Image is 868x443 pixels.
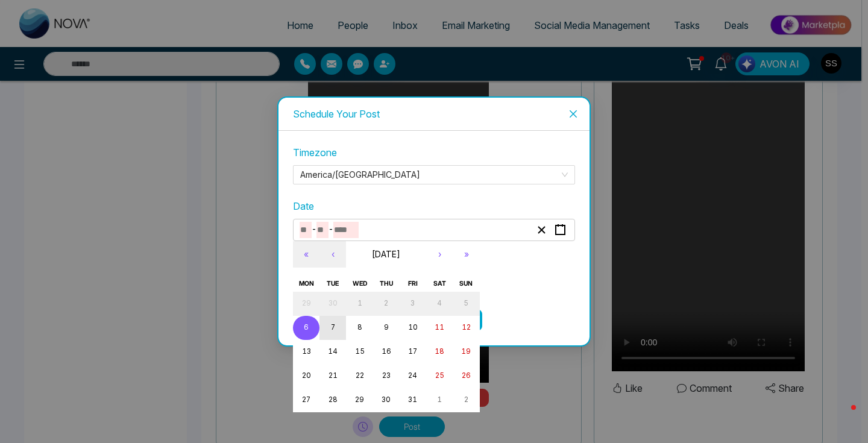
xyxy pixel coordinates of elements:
[353,280,367,287] abbr: Wednesday
[400,316,426,340] button: October 10, 2025
[302,395,310,404] abbr: October 27, 2025
[437,299,442,307] abbr: October 4, 2025
[357,299,362,307] abbr: October 1, 2025
[319,292,346,316] button: September 30, 2025
[302,299,311,307] abbr: September 29, 2025
[319,241,346,268] button: ‹
[426,364,453,388] button: October 25, 2025
[462,371,471,380] abbr: October 26, 2025
[382,371,391,380] abbr: October 23, 2025
[557,98,590,130] button: Close
[408,280,418,287] abbr: Friday
[327,280,339,287] abbr: Tuesday
[373,316,400,340] button: October 9, 2025
[302,371,311,380] abbr: October 20, 2025
[400,340,426,364] button: October 17, 2025
[329,299,338,307] abbr: September 30, 2025
[437,395,442,404] abbr: November 1, 2025
[400,364,426,388] button: October 24, 2025
[408,395,417,404] abbr: October 31, 2025
[453,388,479,412] button: November 2, 2025
[293,364,319,388] button: October 20, 2025
[304,323,309,331] abbr: October 6, 2025
[293,145,575,160] label: Timezone
[329,371,338,380] abbr: October 21, 2025
[384,299,388,307] abbr: October 2, 2025
[382,347,391,356] abbr: October 16, 2025
[453,340,479,364] button: October 19, 2025
[426,292,453,316] button: October 4, 2025
[461,347,471,356] abbr: October 19, 2025
[319,364,346,388] button: October 21, 2025
[410,299,415,307] abbr: October 3, 2025
[464,395,468,404] abbr: November 2, 2025
[355,395,364,404] abbr: October 29, 2025
[300,166,568,184] span: America/Toronto
[356,371,364,380] abbr: October 22, 2025
[355,347,365,356] abbr: October 15, 2025
[329,222,333,236] span: -
[408,371,417,380] abbr: October 24, 2025
[435,371,444,380] abbr: October 25, 2025
[293,340,319,364] button: October 13, 2025
[464,299,468,307] abbr: October 5, 2025
[453,316,479,340] button: October 12, 2025
[346,388,373,412] button: October 29, 2025
[312,222,316,236] span: -
[453,241,480,268] button: »
[426,340,453,364] button: October 18, 2025
[453,292,479,316] button: October 5, 2025
[293,316,319,340] button: October 6, 2025
[293,199,575,214] label: Date
[462,323,471,331] abbr: October 12, 2025
[426,316,453,340] button: October 11, 2025
[302,347,311,356] abbr: October 13, 2025
[346,316,373,340] button: October 8, 2025
[435,347,444,356] abbr: October 18, 2025
[357,323,362,331] abbr: October 8, 2025
[373,388,400,412] button: October 30, 2025
[319,340,346,364] button: October 14, 2025
[293,292,319,316] button: September 29, 2025
[827,402,856,431] iframe: Intercom live chat
[433,280,446,287] abbr: Saturday
[293,388,319,412] button: October 27, 2025
[346,292,373,316] button: October 1, 2025
[373,340,400,364] button: October 16, 2025
[293,241,319,268] button: «
[384,323,389,331] abbr: October 9, 2025
[346,241,427,268] button: [DATE]
[372,249,400,259] span: [DATE]
[435,323,444,331] abbr: October 11, 2025
[427,241,453,268] button: ›
[400,388,426,412] button: October 31, 2025
[408,323,418,331] abbr: October 10, 2025
[373,364,400,388] button: October 23, 2025
[408,347,417,356] abbr: October 17, 2025
[459,280,473,287] abbr: Sunday
[319,388,346,412] button: October 28, 2025
[346,340,373,364] button: October 15, 2025
[453,364,479,388] button: October 26, 2025
[293,107,575,121] div: Schedule Your Post
[299,280,314,287] abbr: Monday
[346,364,373,388] button: October 22, 2025
[319,316,346,340] button: October 7, 2025
[331,323,335,331] abbr: October 7, 2025
[426,388,453,412] button: November 1, 2025
[400,292,426,316] button: October 3, 2025
[382,395,391,404] abbr: October 30, 2025
[373,292,400,316] button: October 2, 2025
[568,109,578,119] span: close
[329,395,338,404] abbr: October 28, 2025
[380,280,393,287] abbr: Thursday
[328,347,338,356] abbr: October 14, 2025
